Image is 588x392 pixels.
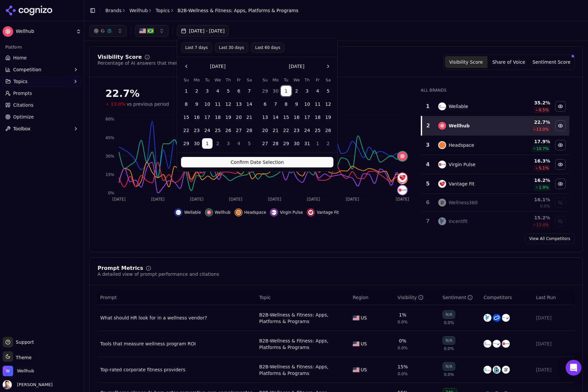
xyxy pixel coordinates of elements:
[192,77,202,83] th: Monday
[244,125,255,136] button: Saturday, June 28th, 2025
[398,371,408,377] span: 0.0%
[181,61,192,72] button: Go to the Previous Month
[270,138,281,149] button: Monday, July 28th, 2025
[421,155,569,174] tr: 4virgin pulseVirgin Pulse16.3%5.1%Hide virgin pulse data
[98,290,257,305] th: Prompt
[213,77,223,83] th: Wednesday
[444,372,454,377] span: 0.0%
[259,338,348,351] a: B2B-Wellness & Fitness: Apps, Platforms & Programs
[235,208,266,216] button: Hide headspace data
[178,7,299,14] span: B2B-Wellness & Fitness: Apps, Platforms & Programs
[3,123,81,134] button: Toolbox
[502,366,510,374] img: wellness360
[281,77,291,83] th: Tuesday
[353,316,359,320] img: US flag
[397,294,423,301] div: Visibility
[3,26,13,37] img: Wellhub
[100,315,254,321] a: What should HR look for in a wellness vendor?
[566,360,581,376] div: Open Intercom Messenger
[438,102,446,110] img: wellable
[244,138,255,149] button: Saturday, July 5th, 2025
[3,380,53,389] button: Open user button
[244,99,255,109] button: Saturday, June 14th, 2025
[202,112,213,122] button: Tuesday, June 17th, 2025
[270,86,281,96] button: Monday, June 30th, 2025
[100,294,117,301] span: Prompt
[223,86,234,96] button: Thursday, June 5th, 2025
[100,366,254,373] a: Top-rated corporate fitness providers
[192,125,202,136] button: Monday, June 23rd, 2025
[13,66,41,73] span: Competition
[223,77,234,83] th: Thursday
[202,99,213,109] button: Tuesday, June 10th, 2025
[259,312,348,325] a: B2B-Wellness & Fitness: Apps, Platforms & Programs
[307,197,320,202] tspan: [DATE]
[270,112,281,122] button: Monday, July 14th, 2025
[234,112,244,122] button: Friday, June 20th, 2025
[487,56,530,68] button: Share of Voice
[244,112,255,122] button: Saturday, June 21st, 2025
[223,99,234,109] button: Thursday, June 12th, 2025
[449,181,474,187] div: Vantage Fit
[17,368,34,374] span: Wellhub
[449,161,476,168] div: Virgin Pulse
[13,114,34,120] span: Optimize
[540,204,550,209] span: 0.0%
[512,177,550,184] div: 16.2 %
[323,125,333,136] button: Saturday, July 26th, 2025
[536,315,572,321] div: [DATE]
[202,77,213,83] th: Tuesday
[223,125,234,136] button: Thursday, June 26th, 2025
[302,112,312,122] button: Thursday, July 17th, 2025
[449,122,470,129] div: Wellhub
[108,191,114,195] tspan: 0%
[493,340,501,348] img: wellsteps
[424,199,432,207] div: 6
[260,99,270,109] button: Sunday, July 6th, 2025
[202,125,213,136] button: Tuesday, June 24th, 2025
[493,314,501,322] img: classpass
[281,86,291,96] button: Tuesday, July 1st, 2025, selected
[536,366,572,373] div: [DATE]
[3,366,34,376] button: Open organization switcher
[312,86,323,96] button: Friday, July 4th, 2025
[312,125,323,136] button: Friday, July 25th, 2025
[438,141,446,149] img: headspace
[539,165,549,171] span: 5.1 %
[111,101,125,107] span: 13.0%
[291,86,302,96] button: Wednesday, July 2nd, 2025
[260,86,270,96] button: Sunday, June 29th, 2025
[536,222,549,228] span: 13.4 %
[13,78,28,85] span: Topics
[484,366,491,374] img: wellable
[98,54,142,60] div: Visibility Score
[181,138,192,149] button: Sunday, June 29th, 2025
[536,340,572,347] div: [DATE]
[323,86,333,96] button: Saturday, July 5th, 2025
[312,112,323,122] button: Friday, July 18th, 2025
[438,199,446,207] img: wellness360
[259,294,271,301] span: Topic
[234,86,244,96] button: Friday, June 6th, 2025
[105,88,408,99] div: 22.7%
[98,266,143,271] div: Prompt Metrics
[444,320,454,325] span: 0.0%
[206,210,212,215] img: wellhub
[323,112,333,122] button: Saturday, July 19th, 2025
[270,77,281,83] th: Monday
[16,29,73,34] span: Wellhub
[399,312,406,318] div: 1%
[105,154,114,159] tspan: 30%
[281,125,291,136] button: Tuesday, July 22nd, 2025
[139,28,146,34] img: US
[323,61,333,72] button: Go to the Next Month
[398,152,407,161] img: wellhub
[512,214,550,221] div: 15.2 %
[421,116,569,136] tr: 2wellhubWellhub22.7%13.0%Hide wellhub data
[421,194,569,212] tr: 6wellness360Wellness36016.1%0.0%Show wellness360 data
[396,197,409,202] tspan: [DATE]
[151,197,165,202] tspan: [DATE]
[234,125,244,136] button: Friday, June 27th, 2025
[555,101,566,112] button: Hide wellable data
